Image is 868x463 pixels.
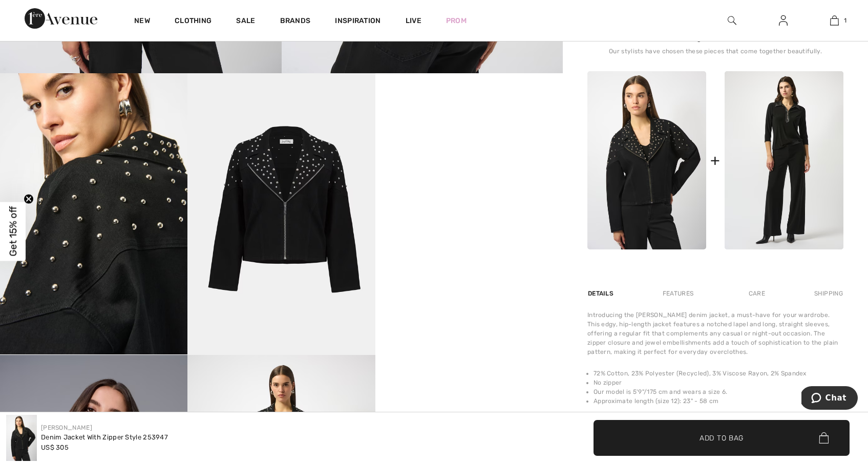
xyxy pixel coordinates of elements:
a: Live [406,15,421,26]
a: 1 [809,14,859,27]
span: Get 15% off [7,206,19,257]
li: 72% Cotton, 23% Polyester (Recycled), 3% Viscose Rayon, 2% Spandex [594,369,843,378]
span: Inspiration [335,16,380,27]
button: Close teaser [24,194,34,204]
a: Clothing [175,16,211,27]
li: Approximate length (size 12): 23" - 58 cm [594,396,843,406]
img: Denim Jacket with Zipper Style 253947. 4 [187,73,375,354]
span: US$ 305 [41,444,69,451]
img: Denim Jacket with Zipper Style 253947 [587,71,706,249]
img: search the website [728,14,736,27]
a: Prom [446,15,467,26]
div: Care [740,284,774,303]
a: [PERSON_NAME] [41,424,92,431]
span: 1 [844,16,846,25]
div: Our stylists have chosen these pieces that come together beautifully. [587,48,843,63]
img: 1ère Avenue [25,8,97,29]
div: Features [654,284,702,303]
div: + [710,149,720,172]
span: Add to Bag [700,432,744,443]
a: New [134,16,150,27]
li: No zipper [594,378,843,387]
img: High-Waisted Formal Trousers Style 253114 [725,71,843,249]
div: Denim Jacket With Zipper Style 253947 [41,432,168,443]
div: Introducing the [PERSON_NAME] denim jacket, a must-have for your wardrobe. This edgy, hip-length ... [587,310,843,356]
video: Your browser does not support the video tag. [375,73,563,167]
img: Bag.svg [819,432,829,444]
div: Details [587,284,616,303]
li: Our model is 5'9"/175 cm and wears a size 6. [594,387,843,396]
div: Shipping [812,284,843,303]
iframe: Opens a widget where you can chat to one of our agents [801,386,858,412]
img: Denim Jacket with Zipper Style 253947 [6,415,37,461]
img: My Bag [830,14,839,27]
a: Sale [236,16,255,27]
a: Sign In [771,14,796,27]
button: Add to Bag [594,420,850,456]
a: Brands [280,16,311,27]
img: My Info [779,14,788,27]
